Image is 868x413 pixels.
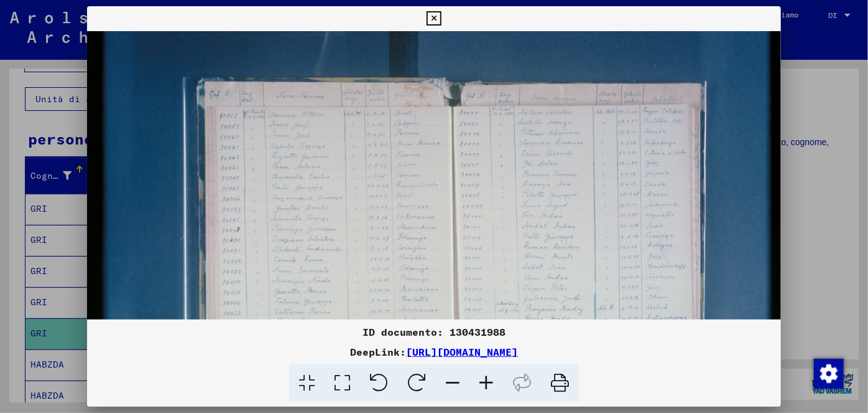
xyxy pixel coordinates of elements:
[814,359,844,389] img: Modifica consenso
[350,346,406,358] font: DeepLink:
[406,346,518,358] a: [URL][DOMAIN_NAME]
[362,326,506,338] font: ID documento: 130431988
